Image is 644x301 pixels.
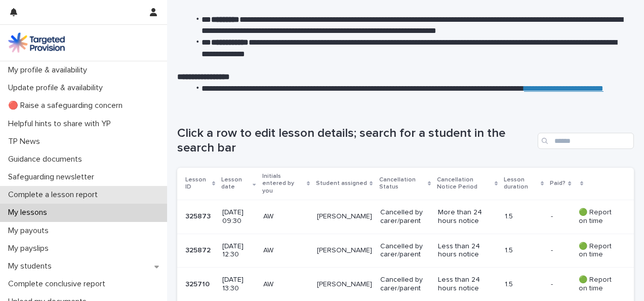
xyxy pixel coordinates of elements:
p: [PERSON_NAME] [317,246,372,255]
p: Cancelled by carer/parent [380,276,430,293]
p: 🟢 Report on time [579,208,618,225]
p: [PERSON_NAME] [317,212,372,221]
p: - [551,244,555,255]
p: [DATE] 09:30 [222,208,255,225]
p: 325710 [185,278,212,289]
p: AW [263,280,309,289]
p: Update profile & availability [4,83,111,93]
p: Helpful hints to share with YP [4,119,119,129]
p: Cancellation Status [379,174,425,193]
p: My students [4,261,60,271]
p: Guidance documents [4,155,90,164]
p: [DATE] 12:30 [222,242,255,259]
p: My lessons [4,208,55,217]
p: Complete a lesson report [4,190,106,200]
p: 🟢 Report on time [579,242,618,259]
p: My profile & availability [4,65,95,75]
p: Lesson ID [185,174,210,193]
p: My payslips [4,244,57,253]
p: 325872 [185,244,213,255]
p: TP News [4,137,48,146]
p: 1.5 [505,280,543,289]
p: 🟢 Report on time [579,276,618,293]
p: Safeguarding newsletter [4,172,102,182]
p: [PERSON_NAME] [317,280,372,289]
p: Cancellation Notice Period [437,174,492,193]
p: AW [263,246,309,255]
input: Search [538,133,634,149]
img: M5nRWzHhSzIhMunXDL62 [8,32,65,53]
p: 🔴 Raise a safeguarding concern [4,101,131,110]
p: Complete conclusive report [4,279,113,289]
p: Cancelled by carer/parent [380,208,430,225]
h1: Click a row to edit lesson details; search for a student in the search bar [177,126,534,156]
p: 1.5 [505,212,543,221]
p: Cancelled by carer/parent [380,242,430,259]
p: Student assigned [316,178,367,189]
p: [DATE] 13:30 [222,276,255,293]
p: Less than 24 hours notice [438,242,494,259]
p: Less than 24 hours notice [438,276,494,293]
p: Paid? [550,178,566,189]
p: - [551,210,555,221]
p: 325873 [185,210,213,221]
tr: 325872325872 [DATE] 12:30AW[PERSON_NAME]Cancelled by carer/parentLess than 24 hours notice1.5-- 🟢... [177,234,634,268]
tr: 325873325873 [DATE] 09:30AW[PERSON_NAME]Cancelled by carer/parentMore than 24 hours notice1.5-- 🟢... [177,200,634,234]
p: Initials entered by you [262,171,304,197]
p: Lesson date [221,174,250,193]
p: - [551,278,555,289]
p: 1.5 [505,246,543,255]
p: More than 24 hours notice [438,208,494,225]
p: Lesson duration [504,174,538,193]
p: My payouts [4,226,57,236]
p: AW [263,212,309,221]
